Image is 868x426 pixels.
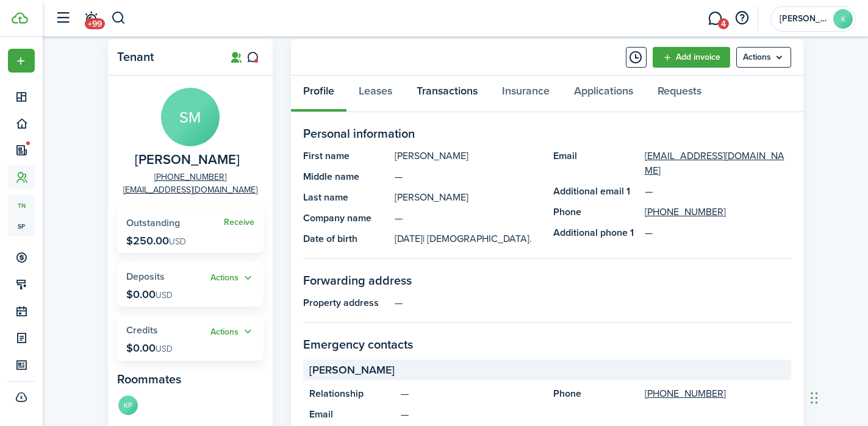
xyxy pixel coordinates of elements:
[303,169,389,184] panel-main-title: Middle name
[645,149,791,178] a: [EMAIL_ADDRESS][DOMAIN_NAME]
[303,232,389,246] panel-main-title: Date of birth
[346,76,404,112] a: Leases
[490,76,562,112] a: Insurance
[626,47,647,68] button: Timeline
[718,18,729,29] span: 4
[553,184,639,199] panel-main-title: Additional email 1
[169,235,186,248] span: USD
[303,124,791,143] panel-main-section-title: Personal information
[303,211,389,225] panel-main-title: Company name
[404,76,490,112] a: Transactions
[126,216,180,230] span: Outstanding
[736,47,791,68] button: Open menu
[85,18,105,29] span: +99
[553,149,639,178] panel-main-title: Email
[8,216,35,236] a: sp
[123,183,257,196] a: [EMAIL_ADDRESS][DOMAIN_NAME]
[423,232,532,246] span: | [DEMOGRAPHIC_DATA].
[395,211,541,225] panel-main-description: —
[553,386,639,401] panel-main-title: Phone
[79,3,102,34] a: Notifications
[807,367,868,426] iframe: Chat Widget
[303,149,389,163] panel-main-title: First name
[51,7,74,30] button: Open sidebar
[562,76,645,112] a: Applications
[126,269,165,283] span: Deposits
[126,323,158,337] span: Credits
[395,169,541,184] panel-main-description: —
[117,394,139,419] a: KP
[118,396,138,415] avatar-text: KP
[309,362,395,378] span: [PERSON_NAME]
[395,232,541,246] panel-main-description: [DATE]
[703,3,726,34] a: Messaging
[126,288,173,300] p: $0.00
[731,8,752,29] button: Open resource center
[111,8,126,29] button: Search
[156,343,173,355] span: USD
[553,225,639,240] panel-main-title: Additional phone 1
[135,152,240,168] span: Shelby McIntyre
[645,76,714,112] a: Requests
[126,235,186,247] p: $250.00
[833,9,853,29] avatar-text: K
[117,370,264,388] panel-main-subtitle: Roommates
[12,12,28,24] img: TenantCloud
[156,289,173,302] span: USD
[303,335,791,353] panel-main-section-title: Emergency contacts
[303,271,791,289] panel-main-section-title: Forwarding address
[309,407,395,422] panel-main-title: Email
[117,50,215,64] panel-main-title: Tenant
[8,49,35,73] button: Open menu
[653,47,730,68] a: Add invoice
[161,88,220,146] avatar-text: SM
[210,271,254,285] button: Actions
[154,171,226,183] a: [PHONE_NUMBER]
[645,205,726,219] a: [PHONE_NUMBER]
[395,190,541,205] panel-main-description: [PERSON_NAME]
[395,149,541,163] panel-main-description: [PERSON_NAME]
[645,386,726,401] a: [PHONE_NUMBER]
[811,380,818,416] div: Drag
[303,190,389,205] panel-main-title: Last name
[780,15,828,23] span: Kelly
[303,296,389,310] panel-main-title: Property address
[210,325,254,339] button: Open menu
[126,342,173,354] p: $0.00
[224,218,254,227] a: Receive
[8,195,35,216] a: tn
[309,386,395,401] panel-main-title: Relationship
[553,205,639,219] panel-main-title: Phone
[401,386,541,401] panel-main-description: —
[395,296,791,310] panel-main-description: —
[210,271,254,285] button: Open menu
[210,325,254,339] button: Actions
[736,47,791,68] menu-btn: Actions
